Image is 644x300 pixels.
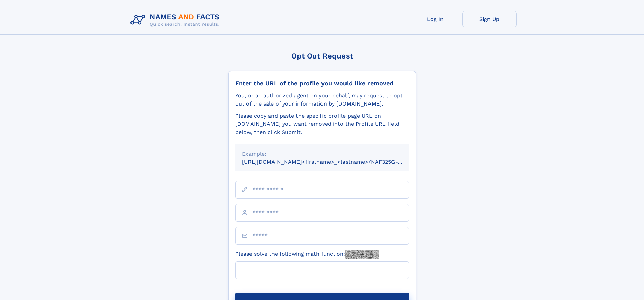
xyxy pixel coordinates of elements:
[235,92,409,108] div: You, or an authorized agent on your behalf, may request to opt-out of the sale of your informatio...
[242,150,402,158] div: Example:
[128,11,225,29] img: Logo Names and Facts
[408,11,462,27] a: Log In
[235,250,379,259] label: Please solve the following math function:
[235,79,409,87] div: Enter the URL of the profile you would like removed
[462,11,517,27] a: Sign Up
[242,159,422,165] small: [URL][DOMAIN_NAME]<firstname>_<lastname>/NAF325G-xxxxxxxx
[228,52,416,60] div: Opt Out Request
[235,112,409,136] div: Please copy and paste the specific profile page URL on [DOMAIN_NAME] you want removed into the Pr...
